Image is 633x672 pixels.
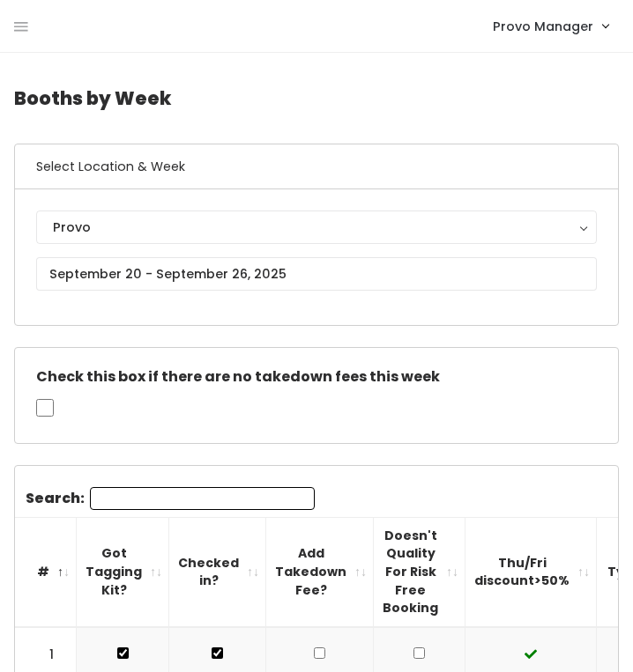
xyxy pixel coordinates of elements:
[14,74,619,122] h4: Booths by Week
[36,210,597,244] button: Provo
[374,517,465,626] th: Doesn't Quality For Risk Free Booking : activate to sort column ascending
[36,369,597,385] h5: Check this box if there are no takedown fees this week
[493,17,593,36] span: Provo Manager
[26,487,315,510] label: Search:
[266,517,374,626] th: Add Takedown Fee?: activate to sort column ascending
[15,517,77,626] th: #: activate to sort column descending
[90,487,315,510] input: Search:
[169,517,266,626] th: Checked in?: activate to sort column ascending
[77,517,169,626] th: Got Tagging Kit?: activate to sort column ascending
[465,517,597,626] th: Thu/Fri discount&gt;50%: activate to sort column ascending
[15,144,618,189] h6: Select Location & Week
[475,7,626,45] a: Provo Manager
[53,218,580,237] div: Provo
[36,257,597,291] input: September 20 - September 26, 2025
